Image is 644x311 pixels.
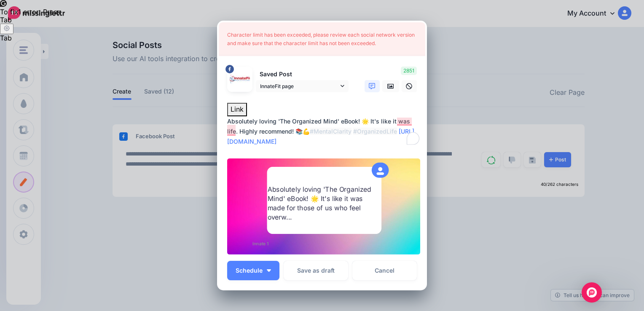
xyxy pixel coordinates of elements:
span: InnateFit page [260,82,338,91]
div: Absolutely loving 'The Organized Mind' eBook! 🌟 It's like it was life. Highly recommend! 📚💪 [227,116,421,147]
a: InnateFit page [256,80,349,92]
div: Open Intercom Messenger [582,282,602,303]
span: Innate 1 [252,240,268,247]
img: 317904211_119810270948902_7820298808270236426_n-bsa131675.jpg [230,69,250,89]
span: 2851 [401,67,417,75]
p: Saved Post [256,70,349,79]
img: arrow-down-white.png [267,269,271,272]
button: Schedule [227,261,279,280]
button: Link [227,103,247,116]
div: Absolutely loving 'The Organized Mind' eBook! 🌟 It's like it was made for those of us who feel ov... [268,185,379,222]
span: Schedule [236,268,263,273]
button: Save as draft [284,261,348,280]
a: Cancel [352,261,417,280]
